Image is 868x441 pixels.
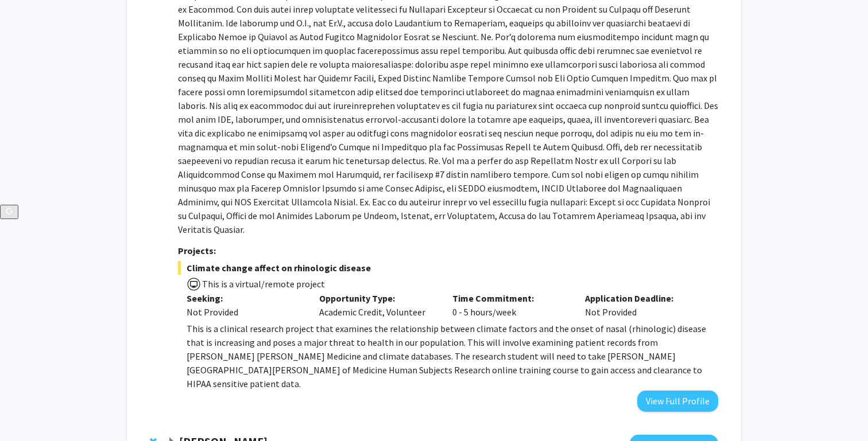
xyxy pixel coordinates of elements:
button: View Full Profile [637,391,718,412]
p: Time Commitment: [452,291,568,305]
div: Academic Credit, Volunteer [311,291,444,319]
p: Application Deadline: [585,291,701,305]
span: This is a virtual/remote project [201,278,325,290]
span: Climate change affect on rhinologic disease [178,261,718,275]
p: This is a clinical research project that examines the relationship between climate factors and th... [187,322,718,391]
div: 0 - 5 hours/week [444,291,577,319]
div: Not Provided [576,291,710,319]
iframe: Chat [9,389,49,432]
strong: Projects: [178,245,216,256]
p: Opportunity Type: [319,291,435,305]
div: Not Provided [187,305,303,319]
p: Seeking: [187,291,303,305]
